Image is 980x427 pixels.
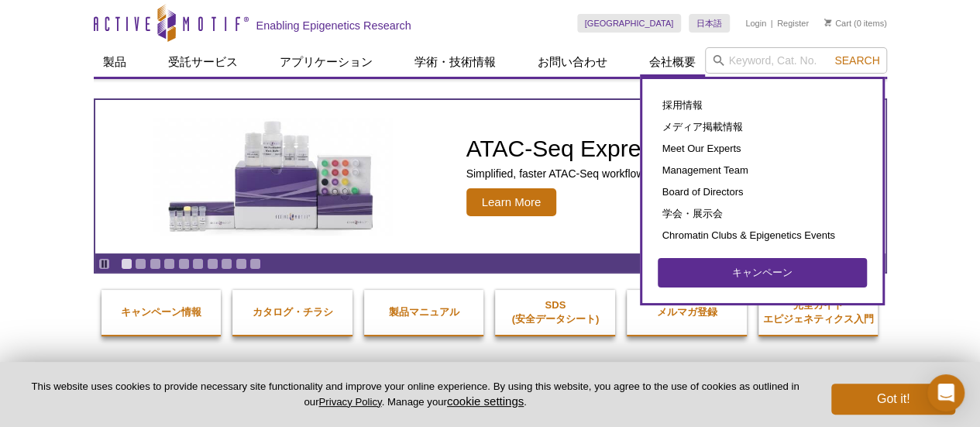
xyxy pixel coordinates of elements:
span: Search [834,54,879,67]
a: Register [777,18,809,29]
a: Go to slide 2 [135,258,146,270]
a: Go to slide 8 [221,258,232,270]
strong: カタログ・チラシ [252,306,332,318]
span: Learn More [466,188,557,216]
a: キャンペーン情報 [101,290,222,335]
a: 完全ガイドエピジェネティクス入門 [758,283,879,342]
a: Go to slide 3 [150,258,161,270]
a: ATAC-Seq Express Kit ATAC-Seq Express Kit Simplified, faster ATAC-Seq workflow delivering the sam... [95,100,885,253]
img: ATAC-Seq Express Kit [145,118,401,236]
a: 製品マニュアル [364,290,484,335]
a: SDS(安全データシート) [495,283,615,342]
li: (0 items) [824,14,887,33]
a: Toggle autoplay [98,258,110,270]
a: Cart [824,18,851,29]
a: Login [745,18,766,29]
strong: キャンペーン情報 [121,306,201,318]
a: キャンペーン [658,258,867,288]
li: | [771,14,773,33]
img: Your Cart [824,19,831,26]
a: カタログ・チラシ [232,290,352,335]
a: Go to slide 6 [192,258,204,270]
p: Simplified, faster ATAC-Seq workflow delivering the same great quality results [466,167,838,181]
a: Go to slide 10 [249,258,261,270]
strong: SDS (安全データシート) [511,299,599,325]
strong: メルマガ登録 [656,306,717,318]
a: Go to slide 5 [178,258,190,270]
a: 受託サービス [159,47,247,77]
a: 会社概要 [640,47,705,77]
h2: Enabling Epigenetics Research [256,19,411,33]
div: Open Intercom Messenger [927,374,965,412]
a: Board of Directors [658,181,867,203]
a: 学術・技術情報 [405,47,505,77]
a: Go to slide 7 [207,258,218,270]
a: 採用情報 [658,95,867,116]
a: 日本語 [689,14,730,33]
a: お問い合わせ [528,47,617,77]
a: Chromatin Clubs & Epigenetics Events [658,225,867,246]
a: Go to slide 4 [163,258,175,270]
h2: ATAC-Seq Express Kit [466,137,838,160]
a: 学会・展示会 [658,203,867,225]
a: メディア掲載情報 [658,116,867,138]
a: Privacy Policy [318,396,381,408]
p: This website uses cookies to provide necessary site functionality and improve your online experie... [25,380,806,409]
a: Management Team [658,160,867,181]
a: [GEOGRAPHIC_DATA] [577,14,682,33]
a: Go to slide 9 [236,258,247,270]
a: メルマガ登録 [627,290,747,335]
a: Meet Our Experts [658,138,867,160]
a: アプリケーション [270,47,382,77]
a: Go to slide 1 [121,258,132,270]
input: Keyword, Cat. No. [705,47,887,74]
article: ATAC-Seq Express Kit [95,100,885,253]
a: 製品 [94,47,136,77]
button: Got it! [831,384,955,415]
strong: 製品マニュアル [389,306,459,318]
button: Search [830,53,884,67]
button: cookie settings [447,394,524,408]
